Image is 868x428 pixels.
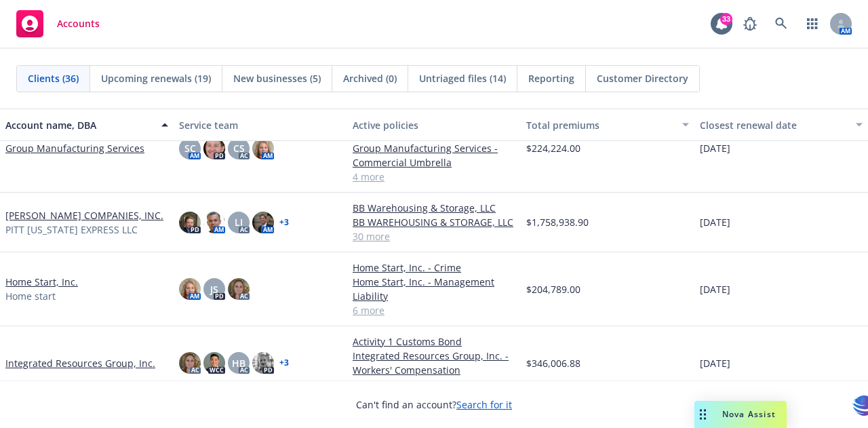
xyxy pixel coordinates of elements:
[353,303,515,317] a: 6 more
[203,212,225,233] img: photo
[353,170,515,184] a: 4 more
[28,71,79,85] span: Clients (36)
[184,141,196,155] span: SC
[700,141,730,155] span: [DATE]
[799,10,826,37] a: Switch app
[353,275,515,303] a: Home Start, Inc. - Management Liability
[700,282,730,296] span: [DATE]
[179,278,201,300] img: photo
[347,109,521,141] button: Active policies
[179,352,201,374] img: photo
[174,109,347,141] button: Service team
[700,356,730,370] span: [DATE]
[252,212,274,233] img: photo
[353,201,515,215] a: BB Warehousing & Storage, LLC
[5,275,78,289] a: Home Start, Inc.
[252,352,274,374] img: photo
[526,118,674,132] div: Total premiums
[353,334,515,349] a: Activity 1 Customs Bond
[356,397,512,412] span: Can't find an account?
[353,377,515,391] a: 6 more
[700,215,730,229] span: [DATE]
[353,229,515,244] a: 30 more
[228,278,250,300] img: photo
[279,359,289,367] a: + 3
[57,18,100,29] span: Accounts
[526,356,580,370] span: $346,006.88
[526,282,580,296] span: $204,789.00
[700,118,848,132] div: Closest renewal date
[179,212,201,233] img: photo
[235,215,243,229] span: LI
[233,141,245,155] span: CS
[101,71,211,85] span: Upcoming renewals (19)
[5,141,144,155] a: Group Manufacturing Services
[694,401,787,428] button: Nova Assist
[5,118,153,132] div: Account name, DBA
[233,71,321,85] span: New businesses (5)
[694,109,868,141] button: Closest renewal date
[5,289,56,303] span: Home start
[5,222,138,237] span: PITT [US_STATE] EXPRESS LLC
[353,141,515,170] a: Group Manufacturing Services - Commercial Umbrella
[526,141,580,155] span: $224,224.00
[694,401,711,428] div: Drag to move
[768,10,795,37] a: Search
[521,109,694,141] button: Total premiums
[179,118,342,132] div: Service team
[353,118,515,132] div: Active policies
[736,10,764,37] a: Report a Bug
[279,218,289,227] a: + 3
[210,282,218,296] span: JS
[353,215,515,229] a: BB WAREHOUSING & STORAGE, LLC
[203,138,225,159] img: photo
[343,71,397,85] span: Archived (0)
[720,13,732,25] div: 33
[5,356,155,370] a: Integrated Resources Group, Inc.
[528,71,574,85] span: Reporting
[353,260,515,275] a: Home Start, Inc. - Crime
[526,215,589,229] span: $1,758,938.90
[11,5,105,43] a: Accounts
[456,398,512,411] a: Search for it
[722,408,776,420] span: Nova Assist
[5,208,163,222] a: [PERSON_NAME] COMPANIES, INC.
[232,356,245,370] span: HB
[203,352,225,374] img: photo
[252,138,274,159] img: photo
[597,71,688,85] span: Customer Directory
[353,349,515,377] a: Integrated Resources Group, Inc. - Workers' Compensation
[419,71,506,85] span: Untriaged files (14)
